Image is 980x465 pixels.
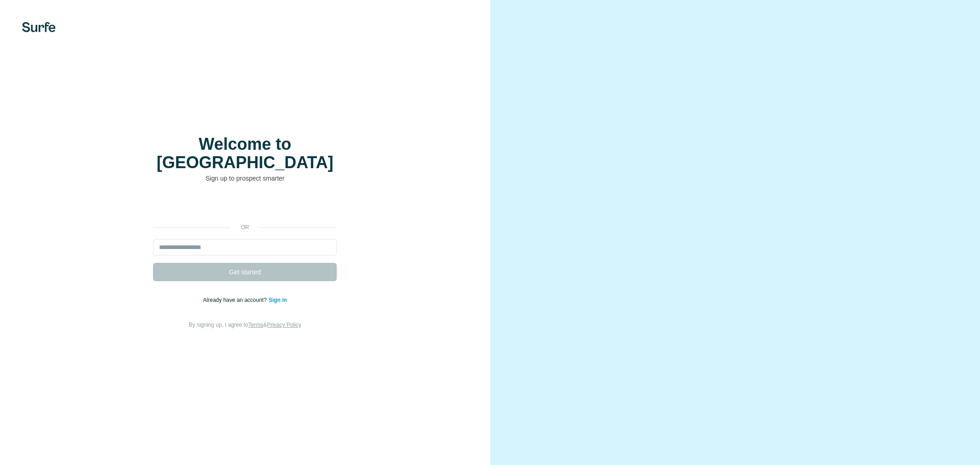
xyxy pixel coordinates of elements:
iframe: Sign in with Google Button [148,197,341,217]
p: Sign up to prospect smarter [153,174,337,183]
span: By signing up, I agree to & [189,322,301,328]
p: or [230,223,260,232]
h1: Welcome to [GEOGRAPHIC_DATA] [153,135,337,172]
a: Terms [248,322,263,328]
img: Surfe's logo [22,22,56,32]
a: Privacy Policy [267,322,301,328]
span: Already have an account? [203,297,269,303]
a: Sign in [269,297,287,303]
